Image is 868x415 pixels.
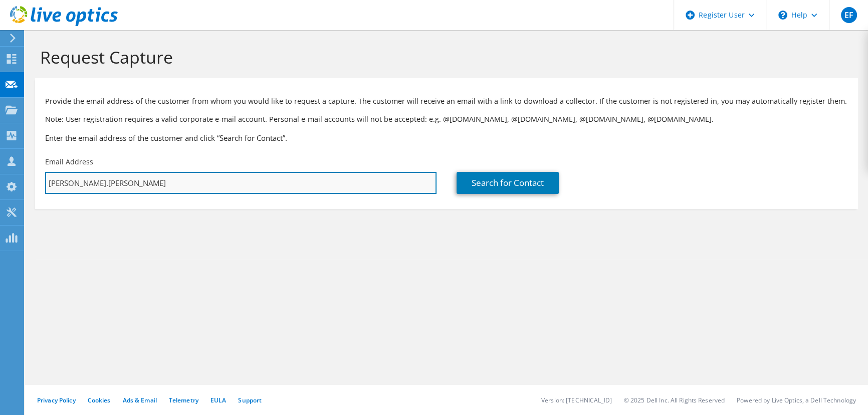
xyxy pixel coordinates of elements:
[737,396,856,404] li: Powered by Live Optics, a Dell Technology
[45,157,93,167] label: Email Address
[624,396,725,404] li: © 2025 Dell Inc. All Rights Reserved
[457,172,559,194] a: Search for Contact
[778,11,787,20] svg: \n
[210,396,226,404] a: EULA
[45,96,848,107] p: Provide the email address of the customer from whom you would like to request a capture. The cust...
[40,47,848,68] h1: Request Capture
[541,396,612,404] li: Version: [TECHNICAL_ID]
[841,7,857,23] span: EF
[45,114,848,125] p: Note: User registration requires a valid corporate e-mail account. Personal e-mail accounts will ...
[88,396,111,404] a: Cookies
[37,396,76,404] a: Privacy Policy
[45,132,848,143] h3: Enter the email address of the customer and click “Search for Contact”.
[123,396,157,404] a: Ads & Email
[169,396,198,404] a: Telemetry
[238,396,262,404] a: Support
